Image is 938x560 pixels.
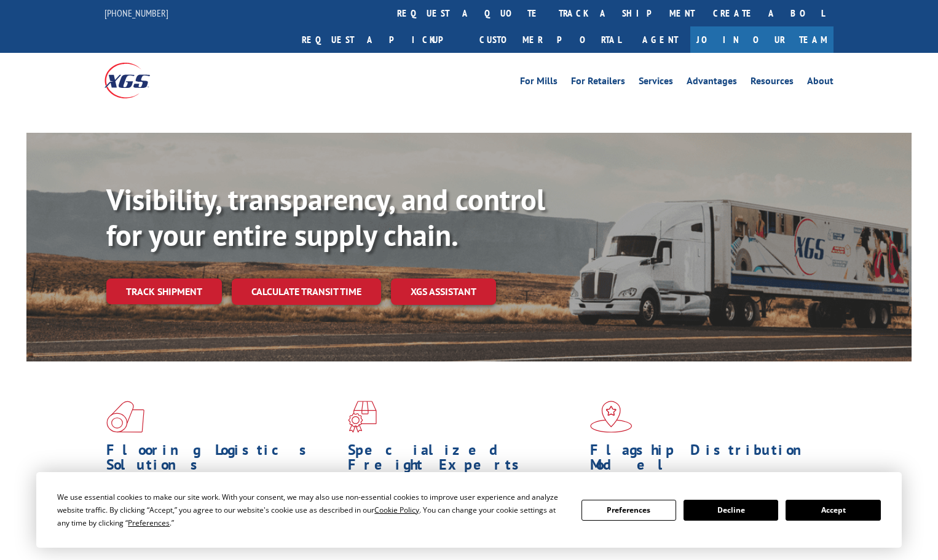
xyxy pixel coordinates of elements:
h1: Specialized Freight Experts [348,443,580,478]
a: [PHONE_NUMBER] [104,7,168,19]
a: Track shipment [106,278,222,304]
button: Preferences [581,500,676,521]
h1: Flooring Logistics Solutions [106,443,339,478]
a: Services [639,76,673,90]
a: Request a pickup [293,26,470,53]
a: Customer Portal [470,26,630,53]
a: Resources [751,76,794,90]
div: We use essential cookies to make our site work. With your consent, we may also use non-essential ... [57,491,566,529]
a: Join Our Team [690,26,834,53]
a: XGS ASSISTANT [391,278,496,305]
button: Accept [786,500,880,521]
h1: Flagship Distribution Model [590,443,822,478]
span: Cookie Policy [374,505,419,515]
a: Calculate transit time [232,278,381,305]
button: Decline [684,500,778,521]
a: Agent [630,26,690,53]
div: Cookie Consent Prompt [36,472,902,548]
img: xgs-icon-total-supply-chain-intelligence-red [106,401,144,433]
b: Visibility, transparency, and control for your entire supply chain. [106,180,545,254]
a: About [807,76,834,90]
a: For Mills [520,76,558,90]
a: Advantages [687,76,737,90]
a: For Retailers [571,76,625,90]
span: Preferences [128,518,170,528]
img: xgs-icon-flagship-distribution-model-red [590,401,633,433]
img: xgs-icon-focused-on-flooring-red [348,401,377,433]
